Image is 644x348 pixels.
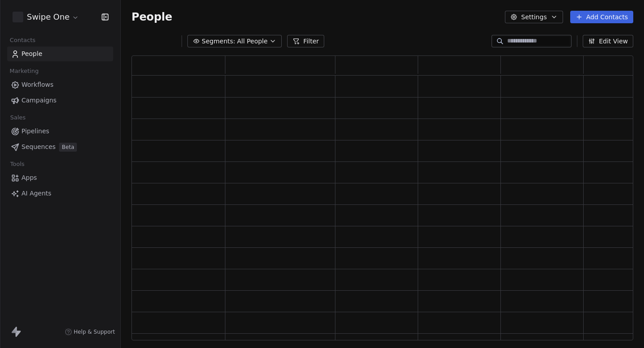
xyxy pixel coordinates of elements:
[7,140,113,154] a: SequencesBeta
[7,170,113,185] a: Apps
[11,9,81,25] button: Swipe One
[6,157,28,171] span: Tools
[21,127,49,136] span: Pipelines
[21,49,42,59] span: People
[7,47,113,61] a: People
[7,93,113,108] a: Campaigns
[65,328,115,335] a: Help & Support
[570,11,633,23] button: Add Contacts
[59,143,77,152] span: Beta
[6,34,39,47] span: Contacts
[21,96,56,105] span: Campaigns
[21,189,51,198] span: AI Agents
[74,328,115,335] span: Help & Support
[21,173,37,182] span: Apps
[27,11,70,23] span: Swipe One
[21,80,54,89] span: Workflows
[202,37,235,46] span: Segments:
[7,124,113,139] a: Pipelines
[287,35,324,47] button: Filter
[131,10,172,24] span: People
[583,35,633,47] button: Edit View
[6,64,42,78] span: Marketing
[237,37,267,46] span: All People
[7,186,113,201] a: AI Agents
[21,142,55,152] span: Sequences
[7,77,113,92] a: Workflows
[6,111,30,124] span: Sales
[505,11,563,23] button: Settings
